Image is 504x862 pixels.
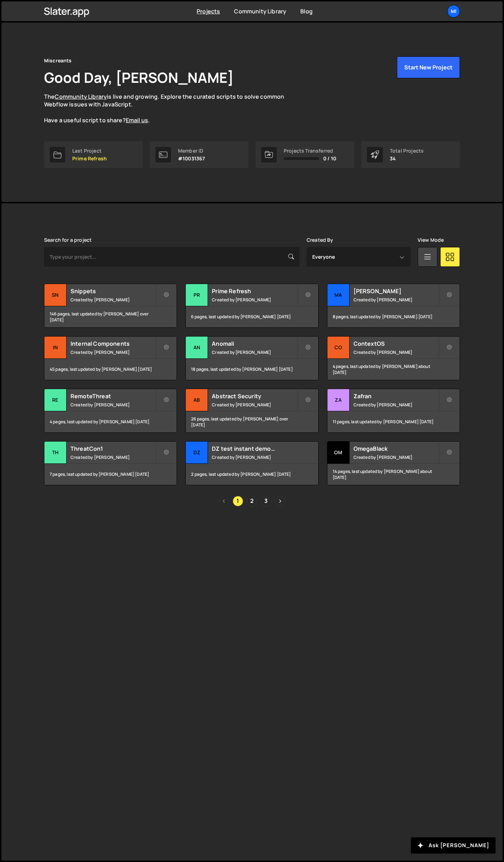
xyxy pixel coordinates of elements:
a: Community Library [234,7,286,15]
a: Next page [275,496,285,506]
a: Community Library [55,93,107,100]
a: An Anomali Created by [PERSON_NAME] 18 pages, last updated by [PERSON_NAME] [DATE] [185,336,318,380]
h2: ContextOS [354,340,438,347]
label: Search for a project [44,237,92,243]
small: Created by [PERSON_NAME] [70,454,155,460]
div: Co [327,337,350,359]
h2: RemoteThreat [70,392,155,400]
h2: ThreatCon1 [70,445,155,452]
small: Created by [PERSON_NAME] [70,349,155,355]
h2: [PERSON_NAME] [354,287,438,295]
a: Ab Abstract Security Created by [PERSON_NAME] 26 pages, last updated by [PERSON_NAME] over [DATE] [185,389,318,433]
div: Projects Transferred [284,148,336,154]
small: Created by [PERSON_NAME] [212,454,297,460]
small: Created by [PERSON_NAME] [70,402,155,408]
div: Pagination [44,496,460,506]
small: Created by [PERSON_NAME] [354,402,438,408]
div: An [186,337,208,359]
h2: DZ test instant demo (delete later) [212,445,297,452]
div: 26 pages, last updated by [PERSON_NAME] over [DATE] [186,411,318,432]
a: Co ContextOS Created by [PERSON_NAME] 4 pages, last updated by [PERSON_NAME] about [DATE] [327,336,460,380]
a: Re RemoteThreat Created by [PERSON_NAME] 4 pages, last updated by [PERSON_NAME] [DATE] [44,389,177,433]
div: 18 pages, last updated by [PERSON_NAME] [DATE] [186,359,318,380]
div: Re [44,389,67,411]
h2: Snippets [70,287,155,295]
small: Created by [PERSON_NAME] [212,402,297,408]
div: DZ [186,442,208,464]
div: 7 pages, last updated by [PERSON_NAME] [DATE] [44,464,177,485]
label: Created By [307,237,333,243]
a: Blog [300,7,313,15]
small: Created by [PERSON_NAME] [354,349,438,355]
div: Last Project [72,148,107,154]
a: Projects [197,7,220,15]
div: Member ID [178,148,205,154]
span: 0 / 10 [323,156,336,161]
div: Za [327,389,350,411]
a: Mi [447,5,460,18]
p: Prime Refresh [72,156,107,161]
h2: Prime Refresh [212,287,297,295]
input: Type your project... [44,247,300,267]
div: 8 pages, last updated by [PERSON_NAME] [DATE] [327,306,460,327]
p: #10031367 [178,156,205,161]
div: Th [44,442,67,464]
div: 4 pages, last updated by [PERSON_NAME] about [DATE] [327,359,460,380]
h2: Internal Components [70,340,155,347]
div: 146 pages, last updated by [PERSON_NAME] over [DATE] [44,306,177,327]
a: DZ DZ test instant demo (delete later) Created by [PERSON_NAME] 2 pages, last updated by [PERSON_... [185,441,318,485]
small: Created by [PERSON_NAME] [354,297,438,303]
div: In [44,337,67,359]
p: 34 [390,156,424,161]
h2: Zafran [354,392,438,400]
small: Created by [PERSON_NAME] [212,349,297,355]
a: Email us [126,116,148,124]
h1: Good Day, [PERSON_NAME] [44,68,234,87]
a: Pr Prime Refresh Created by [PERSON_NAME] 6 pages, last updated by [PERSON_NAME] [DATE] [185,284,318,328]
a: Za Zafran Created by [PERSON_NAME] 11 pages, last updated by [PERSON_NAME] [DATE] [327,389,460,433]
button: Start New Project [397,56,460,78]
label: View Mode [418,237,444,243]
div: Total Projects [390,148,424,154]
a: Ma [PERSON_NAME] Created by [PERSON_NAME] 8 pages, last updated by [PERSON_NAME] [DATE] [327,284,460,328]
h2: OmegaBlack [354,445,438,452]
p: The is live and growing. Explore the curated scripts to solve common Webflow issues with JavaScri... [44,93,298,124]
div: 11 pages, last updated by [PERSON_NAME] [DATE] [327,411,460,432]
div: 4 pages, last updated by [PERSON_NAME] [DATE] [44,411,177,432]
button: Ask [PERSON_NAME] [411,837,496,854]
h2: Anomali [212,340,297,347]
div: Miscreants [44,56,72,65]
a: Th ThreatCon1 Created by [PERSON_NAME] 7 pages, last updated by [PERSON_NAME] [DATE] [44,441,177,485]
small: Created by [PERSON_NAME] [354,454,438,460]
a: Page 2 [247,496,257,506]
div: 45 pages, last updated by [PERSON_NAME] [DATE] [44,359,177,380]
h2: Abstract Security [212,392,297,400]
a: Page 3 [261,496,271,506]
div: Ma [327,284,350,306]
div: 2 pages, last updated by [PERSON_NAME] [DATE] [186,464,318,485]
div: 6 pages, last updated by [PERSON_NAME] [DATE] [186,306,318,327]
div: Sn [44,284,67,306]
div: Pr [186,284,208,306]
small: Created by [PERSON_NAME] [70,297,155,303]
a: Last Project Prime Refresh [44,141,143,168]
a: Sn Snippets Created by [PERSON_NAME] 146 pages, last updated by [PERSON_NAME] over [DATE] [44,284,177,328]
div: Ab [186,389,208,411]
small: Created by [PERSON_NAME] [212,297,297,303]
a: In Internal Components Created by [PERSON_NAME] 45 pages, last updated by [PERSON_NAME] [DATE] [44,336,177,380]
a: Om OmegaBlack Created by [PERSON_NAME] 14 pages, last updated by [PERSON_NAME] about [DATE] [327,441,460,485]
div: 14 pages, last updated by [PERSON_NAME] about [DATE] [327,464,460,485]
div: Om [327,442,350,464]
